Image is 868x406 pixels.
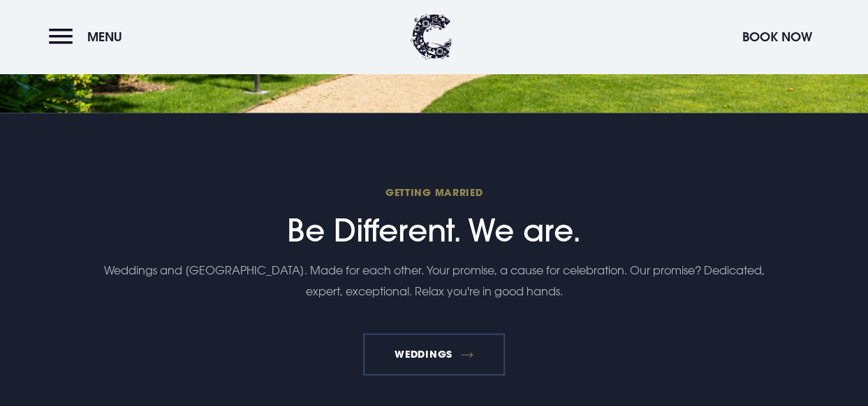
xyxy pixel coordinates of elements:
[735,22,819,52] button: Book Now
[101,185,766,249] h2: Be Different. We are.
[49,22,129,52] button: Menu
[363,333,505,375] a: Weddings
[101,260,766,302] p: Weddings and [GEOGRAPHIC_DATA]. Made for each other. Your promise, a cause for celebration. Our p...
[411,14,453,59] img: Clandeboye Lodge
[87,29,122,45] span: Menu
[101,185,766,199] span: Getting Married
